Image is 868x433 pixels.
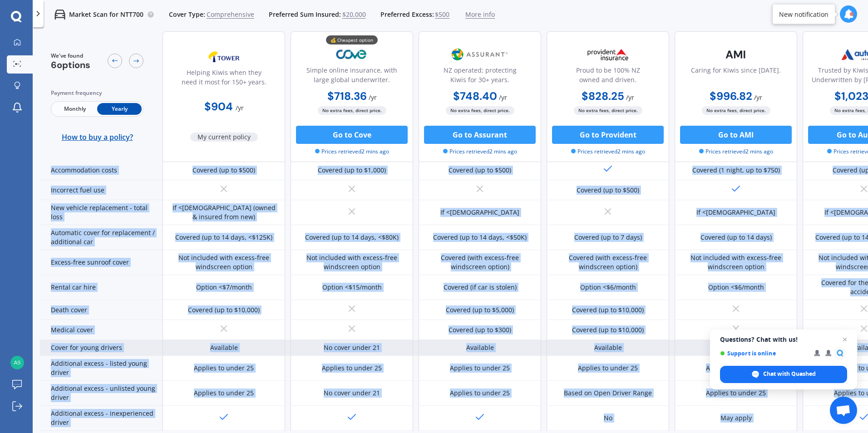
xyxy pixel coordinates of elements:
span: / yr [369,93,377,102]
div: Covered (up to $10,000) [572,325,644,335]
div: Covered (up to 14 days, <$125K) [175,233,272,242]
span: Chat with Quashed [763,370,816,378]
span: $500 [435,10,449,19]
button: Go to Cove [296,126,408,144]
span: My current policy [190,133,258,142]
span: / yr [236,103,244,112]
div: Covered (up to $500) [192,166,255,175]
div: Available [210,343,238,352]
span: No extra fees, direct price. [318,106,386,115]
div: New notification [779,10,829,19]
img: Tower.webp [194,45,254,68]
div: Covered (1 night, up to $750) [692,166,780,175]
div: Cover for young drivers [40,340,163,356]
div: No cover under 21 [324,343,380,352]
div: Applies to under 25 [322,364,382,373]
span: No extra fees, direct price. [446,106,514,115]
span: Preferred Sum Insured: [269,10,341,19]
div: Option <$6/month [580,283,636,292]
img: Cove.webp [322,43,382,66]
div: Applies to under 25 [450,364,510,373]
div: Available [466,343,494,352]
div: Simple online insurance, with large global underwriter. [298,65,405,88]
div: Applies to under 25 [706,389,766,398]
div: 💰 Cheapest option [326,35,378,44]
div: If <[DEMOGRAPHIC_DATA] (owned & insured from new) [169,203,278,221]
div: Incorrect fuel use [40,180,163,200]
span: Close chat [839,334,850,345]
span: Questions? Chat with us! [720,336,847,343]
div: Based on Open Driver Range [564,389,652,398]
div: Covered (with excess-free windscreen option) [553,253,662,271]
div: New vehicle replacement - total loss [40,200,163,225]
div: NZ operated; protecting Kiwis for 30+ years. [426,65,533,88]
img: Provident.png [578,43,638,66]
span: 6 options [51,59,90,71]
span: How to buy a policy? [62,133,133,142]
div: Rental car hire [40,275,163,300]
div: Automatic cover for replacement / additional car [40,225,163,250]
div: Covered (up to $300) [449,325,511,335]
div: Additional excess - inexperienced driver [40,406,163,431]
b: $718.36 [327,89,367,103]
span: No extra fees, direct price. [702,106,770,115]
div: Caring for Kiwis since [DATE]. [691,65,781,88]
div: Option <$15/month [322,283,382,292]
b: $828.25 [582,89,624,103]
span: / yr [626,93,634,102]
div: Additional excess - unlisted young driver [40,381,163,406]
div: Not included with excess-free windscreen option [681,253,790,271]
div: Chat with Quashed [720,366,847,383]
div: Covered (up to 14 days) [700,233,772,242]
div: Covered (up to $500) [449,166,511,175]
div: Helping Kiwis when they need it most for 150+ years. [170,68,277,90]
div: Covered (with excess-free windscreen option) [425,253,534,271]
div: Covered (if car is stolen) [444,283,517,292]
p: Market Scan for NTT700 [69,10,143,19]
span: Comprehensive [207,10,254,19]
img: 543af1b2ae86de710af2f65035f9c0c4 [10,356,24,369]
span: More info [465,10,495,19]
div: Available [594,343,622,352]
button: Go to AMI [680,126,792,144]
div: Applies to under 25 [578,364,638,373]
span: Prices retrieved 2 mins ago [315,148,389,156]
button: Go to Provident [552,126,664,144]
div: Option <$7/month [196,283,252,292]
div: Payment frequency [51,89,143,98]
div: If <[DEMOGRAPHIC_DATA] [696,208,775,217]
div: May apply [720,413,752,423]
span: Preferred Excess: [380,10,434,19]
div: Covered (up to 14 days, <$50K) [433,233,527,242]
div: Not included with excess-free windscreen option [297,253,406,271]
img: Assurant.png [450,43,510,66]
img: car.f15378c7a67c060ca3f3.svg [54,9,65,20]
div: Death cover [40,300,163,320]
span: Prices retrieved 2 mins ago [571,148,645,156]
div: Additional excess - listed young driver [40,356,163,381]
div: Option <$6/month [708,283,764,292]
span: Yearly [97,103,142,115]
div: Covered (up to 7 days) [574,233,642,242]
button: Go to Assurant [424,126,536,144]
div: Covered (up to $10,000) [188,305,260,315]
div: Applies to under 25 [194,364,254,373]
div: Accommodation costs [40,160,163,180]
div: Covered (up to $10,000) [572,305,644,315]
span: Monthly [53,103,97,115]
b: $996.82 [710,89,752,103]
div: Open chat [830,397,857,424]
div: Applies to under 25 [450,389,510,398]
span: Support is online [720,350,808,357]
b: $904 [204,99,233,113]
div: Covered (up to $1,000) [318,166,386,175]
img: AMI-text-1.webp [706,43,766,66]
div: Excess-free sunroof cover [40,250,163,275]
div: Covered (up to $500) [577,186,639,195]
div: No [604,413,612,423]
div: Applies to under 25 [706,364,766,373]
span: / yr [499,93,507,102]
span: No extra fees, direct price. [574,106,642,115]
span: Cover Type: [169,10,205,19]
div: Medical cover [40,320,163,340]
